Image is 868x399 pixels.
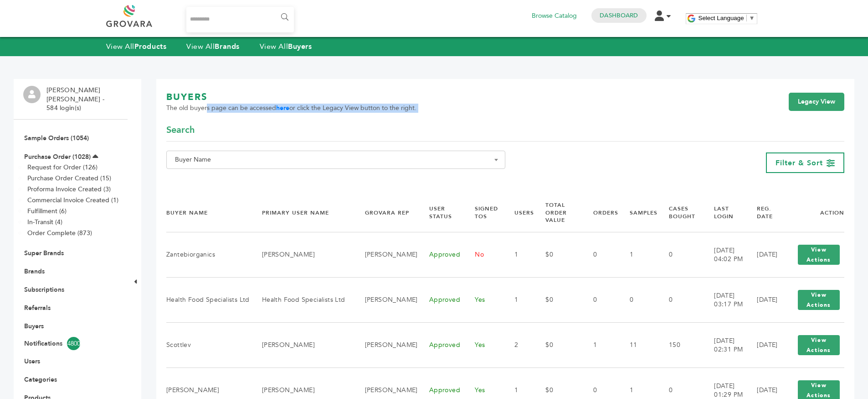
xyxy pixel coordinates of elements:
td: [PERSON_NAME] [251,323,354,368]
a: Categories [24,375,57,384]
a: Purchase Order (1028) [24,152,91,161]
a: Order Complete (873) [27,229,92,237]
a: In-Transit (4) [27,218,62,226]
th: Signed TOS [463,194,503,232]
a: Users [24,357,40,366]
strong: Products [134,42,166,52]
td: Yes [463,323,503,368]
a: Brands [24,267,45,276]
th: Grovara Rep [354,194,418,232]
td: 11 [618,323,657,368]
td: 1 [582,323,618,368]
th: Orders [582,194,618,232]
strong: Brands [215,42,239,52]
a: Notifications4800 [24,337,117,350]
a: Referrals [24,304,51,312]
td: 0 [618,278,657,323]
span: Buyer Name [171,153,500,166]
a: View AllBrands [186,42,240,52]
a: View AllProducts [106,42,167,52]
td: Health Food Specialists Ltd [251,278,354,323]
td: [PERSON_NAME] [354,323,418,368]
th: Samples [618,194,657,232]
td: 1 [503,278,534,323]
button: View Actions [798,290,840,310]
a: Fulfillment (6) [27,207,67,215]
td: 1 [618,232,657,278]
td: Approved [418,232,464,278]
a: Purchase Order Created (15) [27,174,111,183]
th: Action [782,194,844,232]
a: View AllBuyers [260,42,312,52]
td: 0 [582,232,618,278]
a: Dashboard [600,11,638,20]
button: View Actions [798,245,840,265]
input: Search... [186,7,294,32]
th: Primary User Name [251,194,354,232]
td: [DATE] [745,278,781,323]
th: Cases Bought [657,194,703,232]
a: Commercial Invoice Created (1) [27,196,118,205]
span: Select Language [699,15,744,21]
strong: Buyers [288,42,312,52]
a: here [276,104,289,112]
td: [DATE] 04:02 PM [703,232,745,278]
th: Buyer Name [166,194,251,232]
td: Approved [418,278,464,323]
span: The old buyers page can be accessed or click the Legacy View button to the right. [166,104,416,113]
td: 0 [582,278,618,323]
td: [PERSON_NAME] [354,278,418,323]
td: [DATE] 02:31 PM [703,323,745,368]
td: 150 [657,323,703,368]
td: Health Food Specialists Ltd [166,278,251,323]
td: [DATE] [745,232,781,278]
td: [DATE] [745,323,781,368]
button: View Actions [798,335,840,355]
span: Buyer Name [166,151,505,169]
td: [PERSON_NAME] [354,232,418,278]
th: Reg. Date [745,194,781,232]
h1: BUYERS [166,91,416,104]
a: Buyers [24,322,44,331]
th: User Status [418,194,464,232]
a: Proforma Invoice Created (3) [27,185,111,194]
a: Sample Orders (1054) [24,134,89,142]
span: ▼ [749,15,755,21]
td: [PERSON_NAME] [251,232,354,278]
a: Browse Catalog [532,11,577,21]
td: $0 [534,323,582,368]
th: Users [503,194,534,232]
th: Total Order Value [534,194,582,232]
td: $0 [534,232,582,278]
td: Approved [418,323,464,368]
td: 0 [657,232,703,278]
td: Zantebiorganics [166,232,251,278]
span: Filter & Sort [776,158,823,168]
span: Search [166,124,195,136]
td: Yes [463,278,503,323]
a: Subscriptions [24,285,64,294]
td: $0 [534,278,582,323]
img: profile.png [23,86,41,103]
td: [DATE] 03:17 PM [703,278,745,323]
a: Super Brands [24,249,64,257]
span: 4800 [67,337,80,350]
a: Request for Order (126) [27,163,98,172]
td: 0 [657,278,703,323]
td: No [463,232,503,278]
li: [PERSON_NAME] [PERSON_NAME] - 584 login(s) [46,86,125,113]
span: ​ [746,15,747,21]
td: Scottlev [166,323,251,368]
a: Legacy View [789,93,844,111]
td: 2 [503,323,534,368]
td: 1 [503,232,534,278]
th: Last Login [703,194,745,232]
a: Select Language​ [699,15,755,21]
